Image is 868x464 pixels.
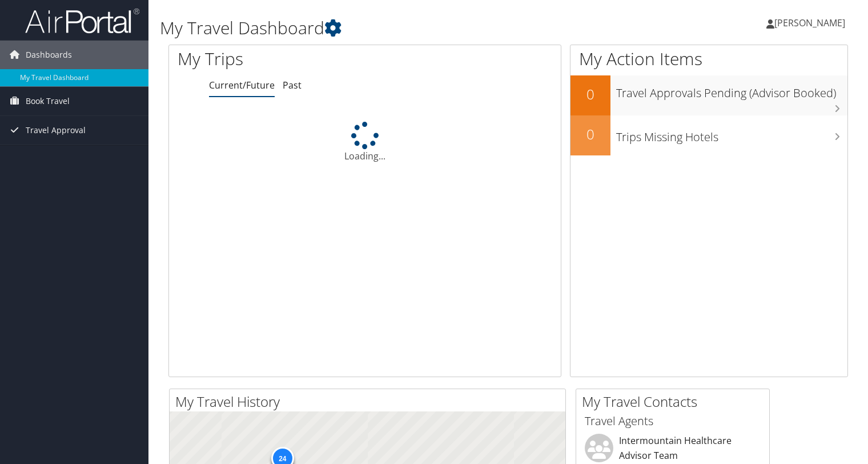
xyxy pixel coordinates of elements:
[209,79,275,91] a: Current/Future
[585,413,761,429] h3: Travel Agents
[570,115,847,155] a: 0Trips Missing Hotels
[570,125,610,144] h2: 0
[570,47,847,71] h1: My Action Items
[570,75,847,115] a: 0Travel Approvals Pending (Advisor Booked)
[570,85,610,104] h2: 0
[766,6,857,40] a: [PERSON_NAME]
[582,392,769,411] h2: My Travel Contacts
[774,17,845,29] span: [PERSON_NAME]
[169,122,561,163] div: Loading...
[616,79,847,101] h3: Travel Approvals Pending (Advisor Booked)
[25,7,139,34] img: airportal-logo.png
[26,41,72,69] span: Dashboards
[616,123,847,145] h3: Trips Missing Hotels
[175,392,565,411] h2: My Travel History
[26,87,70,115] span: Book Travel
[178,47,389,71] h1: My Trips
[26,116,86,145] span: Travel Approval
[160,16,624,40] h1: My Travel Dashboard
[283,79,302,91] a: Past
